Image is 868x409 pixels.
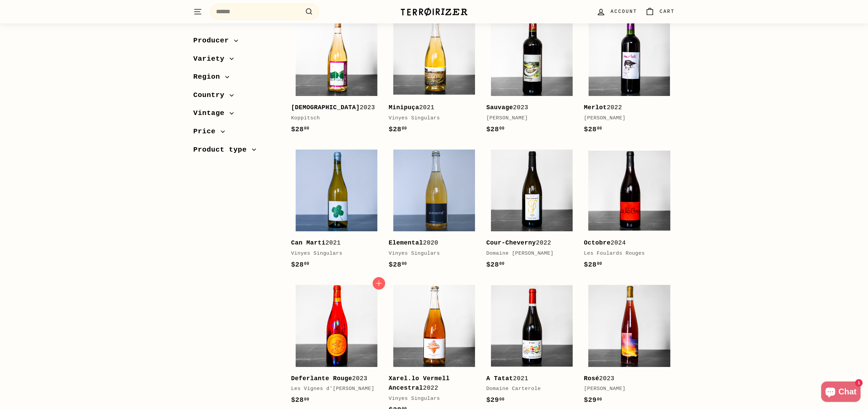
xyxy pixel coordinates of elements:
span: $28 [291,125,309,133]
div: 2023 [291,374,375,384]
button: Region [193,70,280,88]
a: Sauvage2023[PERSON_NAME] [486,9,577,141]
div: 2023 [584,374,668,384]
div: 2021 [486,374,570,384]
div: [PERSON_NAME] [486,114,570,122]
span: $28 [389,125,407,133]
span: $28 [291,396,309,404]
span: $28 [584,261,602,269]
b: Can Marti [291,239,325,246]
a: Octobre2024Les Foulards Rouges [584,145,675,277]
div: [PERSON_NAME] [584,114,668,122]
sup: 00 [499,261,505,266]
span: $28 [584,125,602,133]
span: $28 [291,261,309,269]
div: Domaine [PERSON_NAME] [486,250,570,258]
button: Producer [193,33,280,52]
sup: 00 [597,397,602,402]
div: 2020 [389,238,473,248]
a: Cour-Cheverny2022Domaine [PERSON_NAME] [486,145,577,277]
b: A Tatat [486,375,513,382]
div: 2024 [584,238,668,248]
div: 2023 [291,103,375,113]
b: Sauvage [486,104,513,111]
b: Elemental [389,239,423,246]
button: Country [193,88,280,106]
div: 2021 [389,103,473,113]
b: Xarel.lo Vermell Ancestral [389,375,450,392]
span: Region [193,71,225,83]
div: 2021 [291,238,375,248]
sup: 00 [402,261,407,266]
b: Octobre [584,239,611,246]
span: Producer [193,35,234,46]
span: $29 [584,396,602,404]
b: Merlot [584,104,607,111]
b: [DEMOGRAPHIC_DATA] [291,104,360,111]
div: Les Foulards Rouges [584,250,668,258]
sup: 00 [597,261,602,266]
div: 2022 [584,103,668,113]
span: Price [193,126,221,137]
sup: 00 [499,126,505,131]
a: Can Marti2021Vinyes Singulars [291,145,382,277]
sup: 00 [304,261,309,266]
inbox-online-store-chat: Shopify online store chat [819,382,863,404]
span: Product type [193,144,252,156]
span: $28 [389,261,407,269]
span: $29 [486,396,505,404]
div: Vinyes Singulars [389,114,473,122]
div: 2023 [486,103,570,113]
b: Minipuça [389,104,419,111]
button: Price [193,124,280,142]
button: Variety [193,52,280,70]
a: [DEMOGRAPHIC_DATA]2023Koppitsch [291,9,382,141]
div: Les Vignes d'[PERSON_NAME] [291,385,375,393]
span: Cart [659,8,675,15]
span: $28 [486,125,505,133]
a: Minipuça2021Vinyes Singulars [389,9,479,141]
div: Domaine Carterole [486,385,570,393]
div: Koppitsch [291,114,375,122]
sup: 00 [304,397,309,402]
span: Country [193,90,230,101]
sup: 00 [597,126,602,131]
span: Vintage [193,108,230,119]
b: Deferlante Rouge [291,375,352,382]
a: Cart [641,2,679,22]
b: Rosé [584,375,599,382]
button: Vintage [193,106,280,124]
div: Vinyes Singulars [389,395,473,403]
div: Vinyes Singulars [291,250,375,258]
sup: 00 [304,126,309,131]
div: 2022 [389,374,473,393]
sup: 00 [402,126,407,131]
a: Account [592,2,641,22]
div: Vinyes Singulars [389,250,473,258]
div: 2022 [486,238,570,248]
button: Product type [193,142,280,161]
a: Elemental2020Vinyes Singulars [389,145,479,277]
div: [PERSON_NAME] [584,385,668,393]
sup: 00 [499,397,505,402]
a: Merlot2022[PERSON_NAME] [584,9,675,141]
span: Variety [193,53,230,65]
span: Account [611,8,637,15]
span: $28 [486,261,505,269]
b: Cour-Cheverny [486,239,536,246]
